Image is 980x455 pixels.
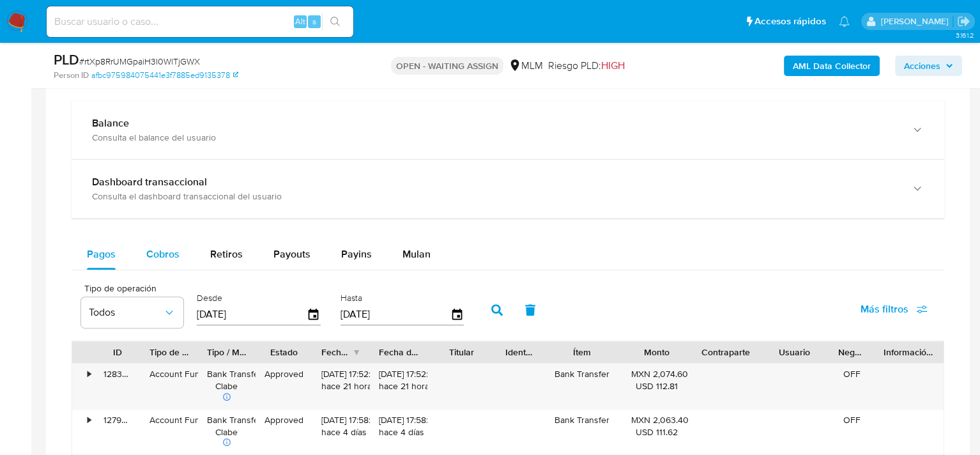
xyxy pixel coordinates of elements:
span: s [312,15,316,27]
b: Person ID [54,70,89,81]
span: 3.161.2 [955,30,974,40]
p: diego.ortizcastro@mercadolibre.com.mx [880,15,953,27]
span: HIGH [601,58,625,73]
b: PLD [54,49,79,70]
button: Acciones [895,56,962,76]
span: Alt [295,15,305,27]
button: search-icon [322,13,348,31]
a: afbc975984075441e3f7885ed9135378 [91,70,238,81]
button: AML Data Collector [784,56,880,76]
b: AML Data Collector [793,56,871,76]
span: Riesgo PLD: [548,59,625,73]
a: Notificaciones [839,16,850,27]
span: Accesos rápidos [754,15,826,28]
span: # rtXp8RrUMGpaiH3I0WlTjGWX [79,55,200,68]
div: MLM [509,59,543,73]
span: Acciones [904,56,940,76]
p: OPEN - WAITING ASSIGN [391,57,503,75]
a: Salir [957,15,970,28]
input: Buscar usuario o caso... [47,13,353,30]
